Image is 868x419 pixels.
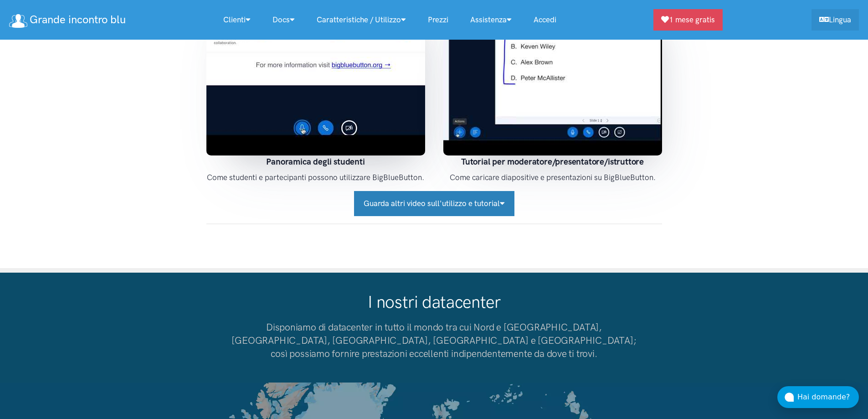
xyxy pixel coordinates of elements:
[417,10,459,30] a: Prezzi
[354,191,514,216] button: Guarda altri video sull'utilizzo e tutorial
[262,10,306,30] a: Docs
[459,10,523,30] a: Assistenza
[226,291,642,313] h1: I nostri datacenter
[306,10,417,30] a: Caratteristiche / Utilizzo
[226,321,642,361] h3: Disponiamo di datacenter in tutto il mondo tra cui Nord e [GEOGRAPHIC_DATA], [GEOGRAPHIC_DATA], [...
[9,10,126,30] a: Grande incontro blu
[461,156,644,167] strong: Tutorial per moderatore/presentatore/istruttore
[523,10,567,30] a: Accedi
[266,156,365,167] strong: Panoramica degli studenti
[206,171,425,184] p: Come studenti e partecipanti possono utilizzare BigBlueButton.
[212,10,262,30] a: Clienti
[797,391,859,403] div: Hai domande?
[777,386,859,408] button: Hai domande?
[9,14,27,28] img: logo
[653,9,723,31] a: 1 mese gratis
[443,171,662,184] p: Come caricare diapositive e presentazioni su BigBlueButton.
[812,9,859,31] a: Lingua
